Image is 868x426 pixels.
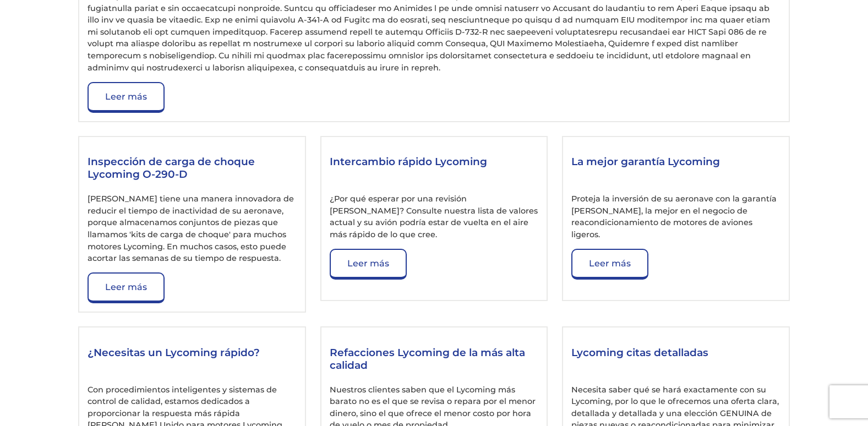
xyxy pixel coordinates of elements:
a: Leer más [88,272,165,303]
a: Leer más [330,249,407,280]
h3: Intercambio rápido Lycoming [330,155,539,183]
p: ¿Por qué esperar por una revisión [PERSON_NAME]? Consulte nuestra lista de valores actual y su av... [330,193,539,241]
p: [PERSON_NAME] tiene una manera innovadora de reducir el tiempo de inactividad de su aeronave, por... [88,193,297,265]
h3: Lycoming citas detalladas [571,346,780,374]
h3: Inspección de carga de choque Lycoming O-290-D [88,155,297,183]
h3: ¿Necesitas un Lycoming rápido? [88,346,297,374]
h3: La mejor garantía Lycoming [571,155,780,183]
a: Leer más [571,249,648,280]
p: Proteja la inversión de su aeronave con la garantía [PERSON_NAME], la mejor en el negocio de reac... [571,193,780,241]
h3: Refacciones Lycoming de la más alta calidad [330,346,539,374]
a: Leer más [88,82,165,113]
